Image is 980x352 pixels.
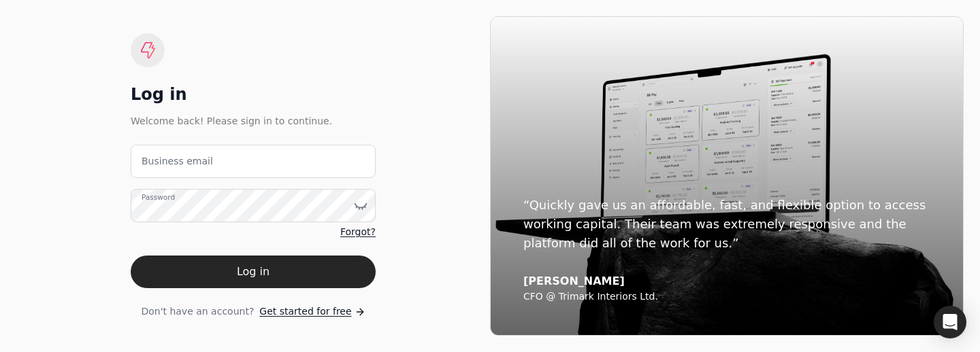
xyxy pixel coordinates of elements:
[131,256,376,288] button: Log in
[142,154,213,169] label: Business email
[141,304,254,319] span: Don't have an account?
[340,225,376,239] a: Forgot?
[523,275,930,288] div: [PERSON_NAME]
[259,304,365,319] a: Get started for free
[142,192,175,203] label: Password
[131,113,376,128] div: Welcome back! Please sign in to continue.
[131,84,376,105] div: Log in
[934,306,966,338] div: Open Intercom Messenger
[523,291,930,303] div: CFO @ Trimark Interiors Ltd.
[259,304,351,319] span: Get started for free
[523,196,930,253] div: “Quickly gave us an affordable, fast, and flexible option to access working capital. Their team w...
